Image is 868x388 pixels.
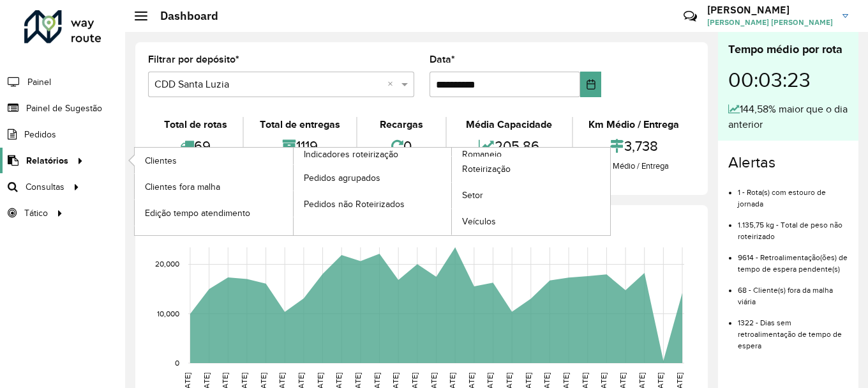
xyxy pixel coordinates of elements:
a: Setor [452,183,610,208]
span: Pedidos agrupados [304,171,380,185]
div: Km Médio / Entrega [576,160,692,173]
span: Consultas [26,180,64,194]
a: Pedidos não Roteirizados [294,191,452,217]
a: Contato Rápido [677,3,704,30]
div: 3,738 [576,132,692,160]
label: Filtrar por depósito [148,52,239,67]
li: 1 - Rota(s) com estouro de jornada [738,177,848,210]
a: Indicadores roteirização [135,148,452,235]
span: Clientes [145,154,177,167]
text: 20,000 [155,260,179,268]
div: Km Médio / Entrega [576,117,692,132]
text: 10,000 [157,309,179,318]
span: [PERSON_NAME] [PERSON_NAME] [707,17,833,28]
div: 205,86 [450,132,568,160]
span: Painel [27,75,51,89]
div: 0 [361,132,442,160]
a: Edição tempo atendimento [135,200,293,226]
span: Tático [24,206,48,220]
span: Pedidos não Roteirizados [304,198,405,211]
a: Pedidos agrupados [294,165,452,190]
li: 9614 - Retroalimentação(ões) de tempo de espera pendente(s) [738,242,848,275]
li: 1322 - Dias sem retroalimentação de tempo de espera [738,307,848,352]
a: Clientes fora malha [135,174,293,199]
span: Clientes fora malha [145,180,220,194]
a: Veículos [452,209,610,235]
div: Total de rotas [151,117,239,132]
button: Choose Date [580,72,601,97]
span: Veículos [462,215,496,228]
div: Total de entregas [247,117,352,132]
li: 68 - Cliente(s) fora da malha viária [738,275,848,307]
div: Média Capacidade [450,117,568,132]
a: Clientes [135,148,293,173]
div: 1119 [247,132,352,160]
span: Clear all [387,77,398,92]
text: 0 [175,359,179,367]
span: Setor [462,189,483,202]
div: 00:03:23 [728,58,848,102]
div: Recargas [361,117,442,132]
li: 1.135,75 kg - Total de peso não roteirizado [738,210,848,242]
h4: Alertas [728,153,848,172]
span: Pedidos [24,128,56,141]
span: Painel de Sugestão [26,102,102,115]
div: 69 [151,132,239,160]
div: Tempo médio por rota [728,41,848,58]
a: Romaneio [294,148,611,235]
span: Relatórios [26,154,68,167]
span: Indicadores roteirização [304,148,398,161]
span: Roteirização [462,162,511,176]
span: Edição tempo atendimento [145,206,250,220]
h3: [PERSON_NAME] [707,4,833,16]
a: Roteirização [452,157,610,182]
div: 144,58% maior que o dia anterior [728,102,848,132]
span: Romaneio [462,148,502,161]
label: Data [430,52,455,67]
h2: Dashboard [147,9,218,23]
